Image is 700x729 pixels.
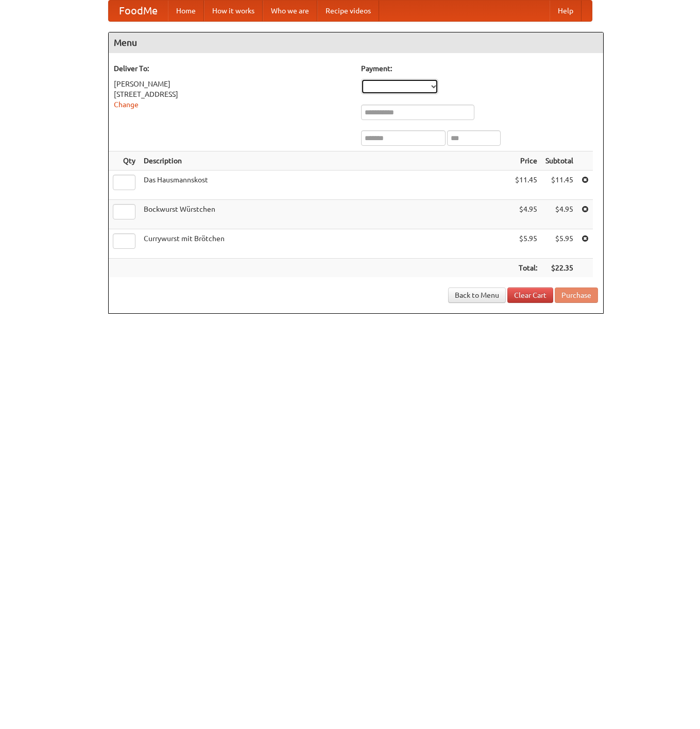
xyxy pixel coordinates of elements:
[204,1,263,21] a: How it works
[109,32,603,53] h4: Menu
[541,259,577,278] th: $22.35
[140,151,511,171] th: Description
[511,151,541,171] th: Price
[550,1,582,21] a: Help
[511,229,541,259] td: $5.95
[448,287,506,303] a: Back to Menu
[140,171,511,200] td: Das Hausmannskost
[168,1,204,21] a: Home
[555,287,598,303] button: Purchase
[114,89,351,99] div: [STREET_ADDRESS]
[114,100,139,109] a: Change
[507,287,553,303] a: Clear Cart
[541,151,577,171] th: Subtotal
[541,171,577,200] td: $11.45
[140,200,511,229] td: Bockwurst Würstchen
[263,1,317,21] a: Who we are
[511,200,541,229] td: $4.95
[511,171,541,200] td: $11.45
[109,1,168,21] a: FoodMe
[114,63,351,74] h5: Deliver To:
[317,1,379,21] a: Recipe videos
[511,259,541,278] th: Total:
[140,229,511,259] td: Currywurst mit Brötchen
[361,63,598,74] h5: Payment:
[541,229,577,259] td: $5.95
[541,200,577,229] td: $4.95
[114,79,351,89] div: [PERSON_NAME]
[109,151,140,171] th: Qty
